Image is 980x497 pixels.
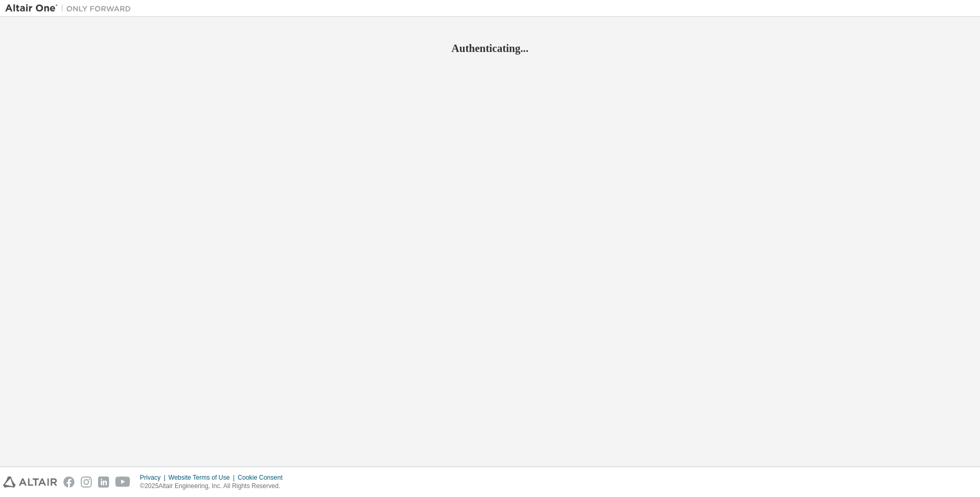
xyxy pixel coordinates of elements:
div: Website Terms of Use [168,473,238,482]
img: instagram.svg [81,477,92,488]
img: linkedin.svg [98,477,109,488]
img: facebook.svg [63,477,74,488]
h2: Authenticating... [5,41,975,55]
p: © 2025 Altair Engineering, Inc. All Rights Reserved. [140,482,289,491]
img: Altair One [5,3,136,14]
img: youtube.svg [115,477,131,488]
div: Cookie Consent [238,473,288,482]
div: Privacy [140,473,168,482]
img: altair_logo.svg [3,477,57,488]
